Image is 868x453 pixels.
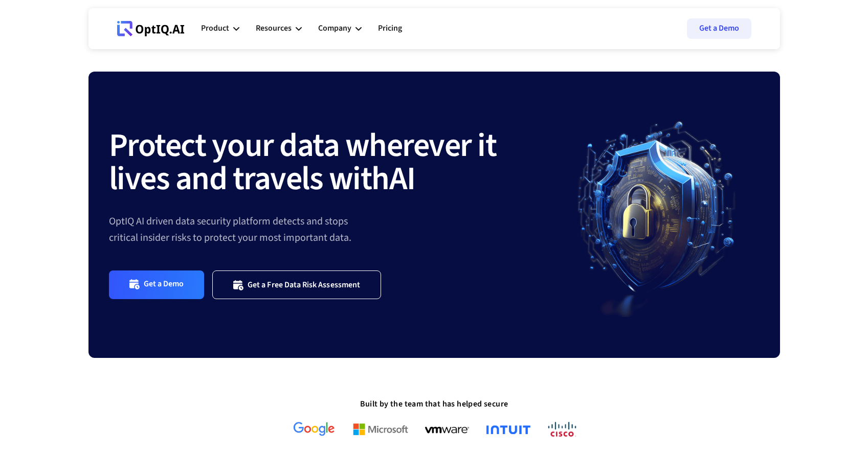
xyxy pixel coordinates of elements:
div: Company [318,21,351,35]
strong: Built by the team that has helped secure [360,398,508,410]
div: Product [201,13,239,44]
a: Pricing [378,13,402,44]
strong: Protect your data wherever it lives and travels with [109,122,497,202]
a: Webflow Homepage [117,13,185,44]
div: Company [318,13,362,44]
div: OptIQ AI driven data security platform detects and stops critical insider risks to protect your m... [109,213,555,246]
div: Resources [256,21,292,35]
a: Get a Free Data Risk Assessment [212,270,381,299]
div: Resources [256,13,302,44]
div: Get a Demo [144,279,184,290]
div: Get a Free Data Risk Assessment [248,280,360,290]
div: Product [201,21,229,35]
a: Get a Demo [109,270,205,299]
strong: AI [389,155,415,202]
a: Get a Demo [687,18,751,39]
